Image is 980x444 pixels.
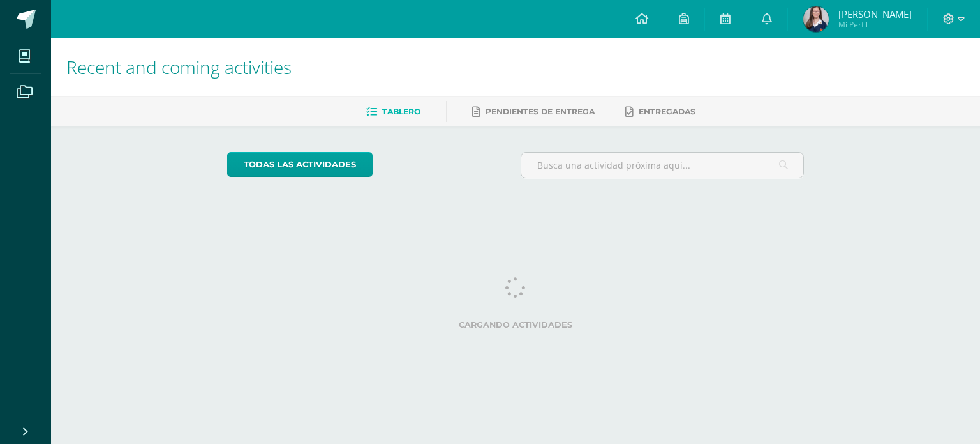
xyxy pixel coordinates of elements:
[486,107,595,116] span: Pendientes de entrega
[639,107,695,116] span: Entregadas
[227,320,805,330] label: Cargando actividades
[521,153,804,178] input: Busca una actividad próxima aquí...
[227,152,373,177] a: todas las Actividades
[382,107,420,116] span: Tablero
[366,102,420,122] a: Tablero
[472,102,595,122] a: Pendientes de entrega
[625,102,695,122] a: Entregadas
[838,19,912,30] span: Mi Perfil
[803,6,829,32] img: 0646c603305e492e036751be5baa2b77.png
[66,55,292,79] span: Recent and coming activities
[838,8,912,20] span: [PERSON_NAME]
